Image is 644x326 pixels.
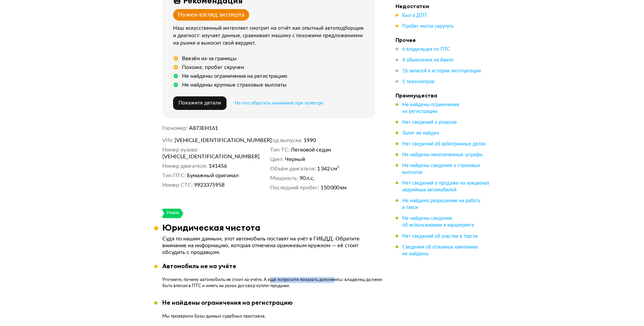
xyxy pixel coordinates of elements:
span: Не найдены ограничения на регистрацию [402,102,459,114]
dt: Номер СТС [162,182,193,188]
div: Не найдены крупные страховые выплаты [182,81,287,88]
dt: Госномер [162,125,188,132]
h4: Преимущества [396,92,490,99]
p: Мы проверили базы данных судебных приставов. [162,313,293,320]
span: А873ЕН161 [189,125,218,131]
div: Не найдены ограничения на регистрацию [182,73,287,79]
span: Залог не найден [402,131,439,136]
span: Нет сведений о розыске [402,120,457,125]
span: 1 342 см³ [317,165,339,172]
dt: Цвет [270,156,284,163]
dt: Тип ПТС [162,172,186,179]
p: Уточните, почему автомобиль не стоит на учёте. А ещё попросите показать документы: владелец долже... [162,277,383,289]
div: Не найдены ограничения на регистрацию [162,299,293,306]
span: Легковой седан [291,146,331,153]
span: [VEHICLE_IDENTIFICATION_NUMBER] [174,137,252,144]
span: Нет сведений об арбитражных делах [402,142,486,146]
span: Не найдены неоплаченные штрафы [402,153,483,157]
span: На что обратить внимание при осмотре [235,101,323,106]
span: 5 техосмотров [402,79,434,84]
span: Сведения об отзывных кампаниях не найдены [402,245,478,256]
span: Пробег могли скрутить [402,24,454,29]
span: Был в ДТП [402,13,427,18]
dt: VIN [162,137,173,144]
dt: Номер двигателя [162,163,207,169]
span: Нет сведений о продаже на аукционах аварийных автомобилей [402,181,489,192]
span: Не найдены сведения о страховых выплатах [402,163,480,175]
h3: Юридическая чистота [162,222,260,233]
span: 6 владельцев по ПТС [402,47,450,52]
span: Покажите детали [178,100,221,106]
div: Новое [166,209,180,218]
dt: Год выпуска [270,137,302,144]
dt: Номер кузова [162,146,198,153]
span: Черный [285,156,305,163]
span: Не найдены сведения об использовании в каршеринге [402,216,474,228]
span: 9923375958 [194,182,224,188]
span: 4 объявления на Авито [402,58,453,63]
span: Не найдено разрешение на работу в такси [402,199,480,210]
dt: Тип ТС [270,146,289,153]
span: 1990 [304,137,316,144]
div: Наш искусственный интеллект смотрит на отчёт как опытный автоподборщик и диагност: изучает данные... [173,25,367,47]
div: Ввезён из-за границы [182,55,237,62]
span: Нет сведений об участии в торгах [402,234,478,238]
h4: Недостатки [396,3,490,9]
dt: Объём двигателя [270,165,316,172]
span: [VEHICLE_IDENTIFICATION_NUMBER] [162,153,240,160]
span: Бумажный оригинал [187,172,239,179]
dt: Последний пробег [270,184,319,191]
div: Похоже, пробег скручен [182,64,244,71]
span: 150 000 км [320,184,347,191]
div: Нужен взгляд эксперта [178,11,244,19]
button: Покажите детали [173,96,226,110]
span: 90 л.с. [300,175,315,182]
span: 141456 [209,163,227,169]
span: 16 записей в истории эксплуатации [402,69,481,73]
div: Автомобиль не на учёте [162,262,383,270]
h4: Прочее [396,37,490,43]
p: Судя по нашим данным, этот автомобиль поставят на учёт в ГИБДД. Обратите внимание на информацию, ... [162,235,375,256]
dt: Мощность [270,175,298,182]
